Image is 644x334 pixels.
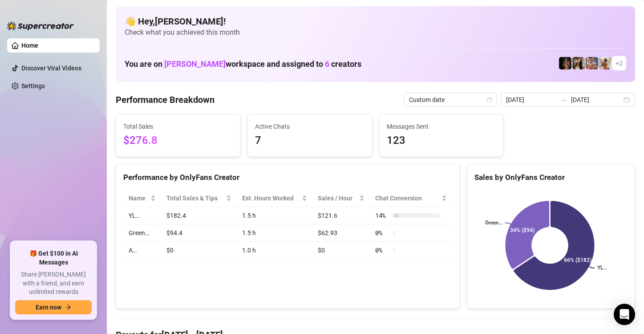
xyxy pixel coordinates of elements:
span: Name [129,193,149,203]
span: Sales / Hour [318,193,357,203]
span: Custom date [409,93,492,106]
a: Home [21,42,38,49]
text: Green… [485,220,502,226]
span: swap-right [560,96,567,103]
th: Chat Conversion [370,190,452,207]
div: Performance by OnlyFans Creator [123,171,452,183]
span: Share [PERSON_NAME] with a friend, and earn unlimited rewards [15,270,92,297]
input: End date [571,95,622,105]
td: 1.5 h [237,224,312,242]
span: Total Sales & Tips [166,193,224,203]
td: 1.5 h [237,207,312,224]
span: to [560,96,567,103]
h4: 👋 Hey, [PERSON_NAME] ! [125,15,626,28]
th: Sales / Hour [312,190,370,207]
span: Chat Conversion [375,193,440,203]
img: D [559,57,571,69]
span: 7 [255,132,365,149]
div: Est. Hours Worked [242,193,300,203]
span: 0 % [375,245,389,255]
text: YL… [597,265,607,271]
span: [PERSON_NAME] [164,59,226,69]
a: Discover Viral Videos [21,65,81,72]
td: $0 [161,242,236,259]
span: 0 % [375,228,389,238]
td: $0 [312,242,370,259]
span: $276.8 [123,132,233,149]
h4: Performance Breakdown [116,94,215,106]
span: 6 [325,59,329,69]
td: $94.4 [161,224,236,242]
div: Sales by OnlyFans Creator [474,171,628,183]
button: Earn nowarrow-right [15,300,92,314]
img: logo-BBDzfeDw.svg [7,21,74,30]
a: Settings [21,82,45,90]
td: Green… [123,224,161,242]
img: AD [572,57,585,69]
td: YL… [123,207,161,224]
td: $62.93 [312,224,370,242]
span: Active Chats [255,122,365,131]
span: Total Sales [123,122,233,131]
span: 123 [387,132,496,149]
span: Messages Sent [387,122,496,131]
td: $121.6 [312,207,370,224]
td: $182.4 [161,207,236,224]
span: Check what you achieved this month [125,28,626,37]
div: Open Intercom Messenger [614,304,635,325]
span: + 2 [616,58,623,68]
span: Earn now [36,304,61,311]
th: Total Sales & Tips [161,190,236,207]
input: Start date [506,95,557,105]
span: 14 % [375,211,389,220]
img: Green [599,57,612,69]
td: A… [123,242,161,259]
span: arrow-right [65,304,71,310]
th: Name [123,190,161,207]
td: 1.0 h [237,242,312,259]
h1: You are on workspace and assigned to creators [125,59,361,69]
img: YL [586,57,598,69]
span: calendar [487,97,492,102]
span: 🎁 Get $100 in AI Messages [15,249,92,267]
